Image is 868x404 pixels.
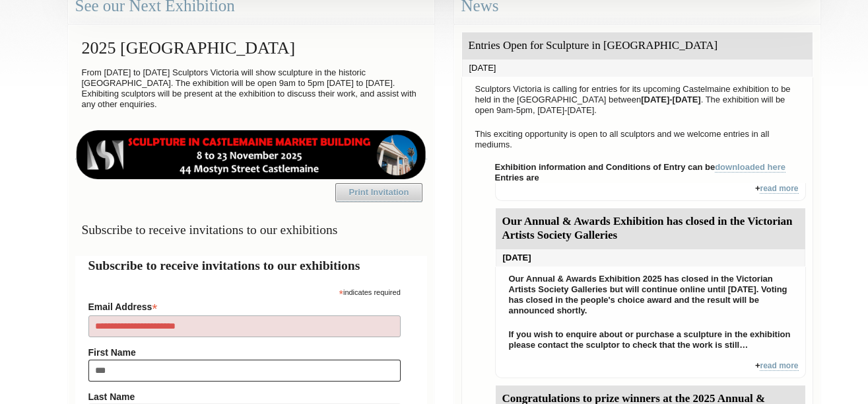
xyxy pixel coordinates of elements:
p: If you wish to enquire about or purchase a sculpture in the exhibition please contact the sculpto... [502,326,799,354]
h2: Subscribe to receive invitations to our exhibitions [88,256,414,275]
div: Entries Open for Sculpture in [GEOGRAPHIC_DATA] [462,32,813,60]
h2: 2025 [GEOGRAPHIC_DATA] [75,32,427,64]
strong: Exhibition information and Conditions of Entry can be [495,162,786,173]
div: [DATE] [496,249,805,266]
p: This exciting opportunity is open to all sculptors and we welcome entries in all mediums. [469,126,806,153]
a: downloaded here [715,162,785,173]
img: castlemaine-ldrbd25v2.png [75,130,427,179]
div: + [495,360,806,378]
div: [DATE] [462,60,813,77]
a: read more [760,184,798,194]
label: First Name [88,347,401,358]
a: read more [760,361,798,371]
p: Our Annual & Awards Exhibition 2025 has closed in the Victorian Artists Society Galleries but wil... [502,270,799,319]
strong: [DATE]-[DATE] [641,95,701,104]
a: Print Invitation [335,183,422,202]
p: From [DATE] to [DATE] Sculptors Victoria will show sculpture in the historic [GEOGRAPHIC_DATA]. T... [75,64,427,113]
h3: Subscribe to receive invitations to our exhibitions [75,217,427,243]
p: Sculptors Victoria is calling for entries for its upcoming Castelmaine exhibition to be held in t... [469,81,806,119]
label: Email Address [88,298,401,313]
div: Our Annual & Awards Exhibition has closed in the Victorian Artists Society Galleries [496,208,805,249]
div: indicates required [88,285,401,298]
label: Last Name [88,391,401,402]
div: + [495,183,806,201]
